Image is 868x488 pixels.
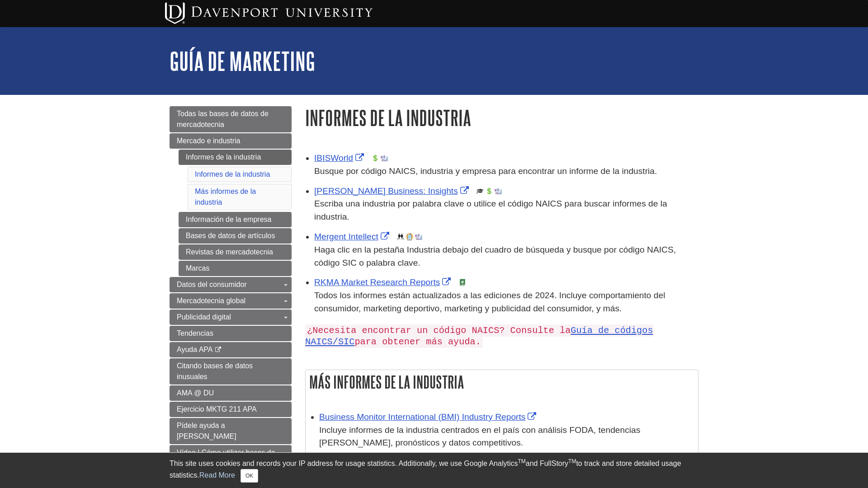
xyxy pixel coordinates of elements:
[170,385,292,401] a: AMA @ DU
[165,2,373,24] img: Davenport University
[170,106,292,132] a: Todas las bases de datos de mercadotecnia
[314,186,471,196] a: Link opens in new window
[568,458,576,465] sup: TM
[170,133,292,149] a: Mercado e industria
[314,277,453,287] a: Link opens in new window
[177,346,212,353] span: Ayuda APA
[179,228,292,244] a: Bases de datos de artículos
[305,324,653,348] code: ¿Necesita encontrar un código NAICS? Consulte la para obtener más ayuda.
[177,389,214,397] span: AMA @ DU
[314,244,698,270] p: Haga clic en la pestaña Industria debajo del cuadro de búsqueda y busque por código NAICS, código...
[177,362,253,380] span: Citando bases de datos inusuales
[179,150,292,165] a: Informes de la industria
[177,422,236,440] span: Pídele ayuda a [PERSON_NAME]
[214,347,222,353] i: This link opens in a new window
[372,155,379,162] img: Financial Report
[170,342,292,357] a: Ayuda APA
[179,212,292,227] a: Información de la empresa
[415,233,422,240] img: Industry Report
[195,188,256,206] a: Más informes de la industria
[199,471,235,479] a: Read More
[241,469,258,483] button: Close
[177,405,257,413] span: Ejercicio MKTG 211 APA
[476,188,484,195] img: Scholarly or Peer Reviewed
[381,155,388,162] img: Industry Report
[306,370,698,394] h2: Más informes de la industria
[179,261,292,276] a: Marcas
[170,358,292,385] a: Citando bases de datos inusuales
[170,445,292,471] a: Vídeo | Cómo utilizar bases de datos de marketing
[319,424,693,450] div: Incluye informes de la industria centrados en el país con análisis FODA, tendencias [PERSON_NAME]...
[177,449,275,467] span: Vídeo | Cómo utilizar bases de datos de marketing
[406,233,413,240] img: Company Information
[177,110,269,128] span: Todas las bases de datos de mercadotecnia
[495,188,502,195] img: Industry Report
[518,458,525,465] sup: TM
[319,412,538,422] a: Link opens in new window
[177,297,245,305] span: Mercadotecnia global
[314,197,698,224] p: Escriba una industria por palabra clave o utilice el código NAICS para buscar informes de la indu...
[459,279,466,286] img: e-Book
[170,418,292,444] a: Pídele ayuda a [PERSON_NAME]
[305,106,698,129] h1: Informes de la industria
[177,329,213,337] span: Tendencias
[170,310,292,325] a: Publicidad digital
[170,402,292,417] a: Ejercicio MKTG 211 APA
[177,281,247,288] span: Datos del consumidor
[314,289,698,315] p: Todos los informes están actualizados a las ediciones de 2024. Incluye comportamiento del consumi...
[170,326,292,341] a: Tendencias
[314,232,392,241] a: Link opens in new window
[195,170,270,178] a: Informes de la industria
[486,188,493,195] img: Financial Report
[314,153,366,163] a: Link opens in new window
[170,458,698,483] div: This site uses cookies and records your IP address for usage statistics. Additionally, we use Goo...
[177,137,241,145] span: Mercado e industria
[179,244,292,260] a: Revistas de mercadotecnia
[170,277,292,292] a: Datos del consumidor
[170,47,315,75] a: Guía de Marketing
[170,293,292,309] a: Mercadotecnia global
[397,233,404,240] img: Demographics
[314,165,698,178] p: Busque por código NAICS, industria y empresa para encontrar un informe de la industria.
[177,313,231,321] span: Publicidad digital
